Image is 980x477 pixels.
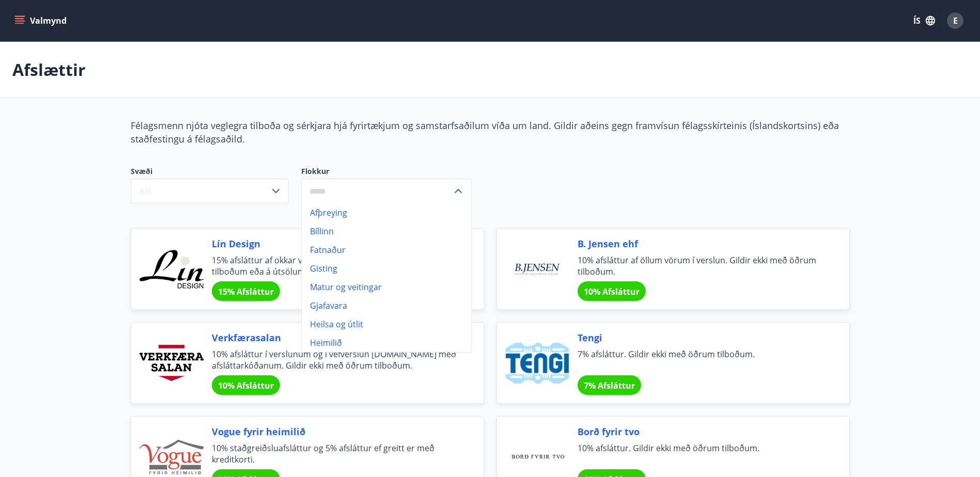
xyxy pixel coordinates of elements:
[953,15,958,26] span: E
[908,11,941,30] button: ÍS
[584,286,640,297] span: 10% Afsláttur
[302,203,471,222] li: Afþreying
[578,348,825,371] span: 7% afsláttur. Gildir ekki með öðrum tilboðum.
[302,333,471,352] li: Heimilið
[212,255,459,277] span: 15% afsláttur af okkar vörum í verslun. Gildir ekki með öðrum tilboðum eða á útsölum.
[302,259,471,278] li: Gisting
[584,380,635,391] span: 7% Afsláttur
[302,315,471,333] li: Heilsa og útlit
[212,348,459,371] span: 10% afsláttur í verslunum og í vefverslun [DOMAIN_NAME] með afsláttarkóðanum. Gildir ekki með öðr...
[302,296,471,315] li: Gjafavara
[302,222,471,241] li: Bíllinn
[131,179,289,203] button: Allt
[578,331,825,344] span: Tengi
[212,237,459,250] span: Lín Design
[578,425,825,438] span: Borð fyrir tvo
[302,278,471,296] li: Matur og veitingar
[139,185,152,197] span: Allt
[302,241,471,259] li: Fatnaður
[212,331,459,344] span: Verkfærasalan
[218,380,274,391] span: 10% Afsláttur
[12,58,86,81] p: Afslættir
[131,119,839,145] span: Félagsmenn njóta veglegra tilboða og sérkjara hjá fyrirtækjum og samstarfsaðilum víða um land. Gi...
[578,442,825,465] span: 10% afsláttur. Gildir ekki með öðrum tilboðum.
[212,442,459,465] span: 10% staðgreiðsluafsláttur og 5% afsláttur ef greitt er með kreditkorti.
[218,286,274,297] span: 15% Afsláttur
[212,425,459,438] span: Vogue fyrir heimilið
[301,166,472,177] label: Flokkur
[578,255,825,277] span: 10% afsláttur af öllum vörum í verslun. Gildir ekki með öðrum tilboðum.
[943,8,968,33] button: E
[578,237,825,250] span: B. Jensen ehf
[131,166,289,179] span: Svæði
[12,11,71,30] button: menu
